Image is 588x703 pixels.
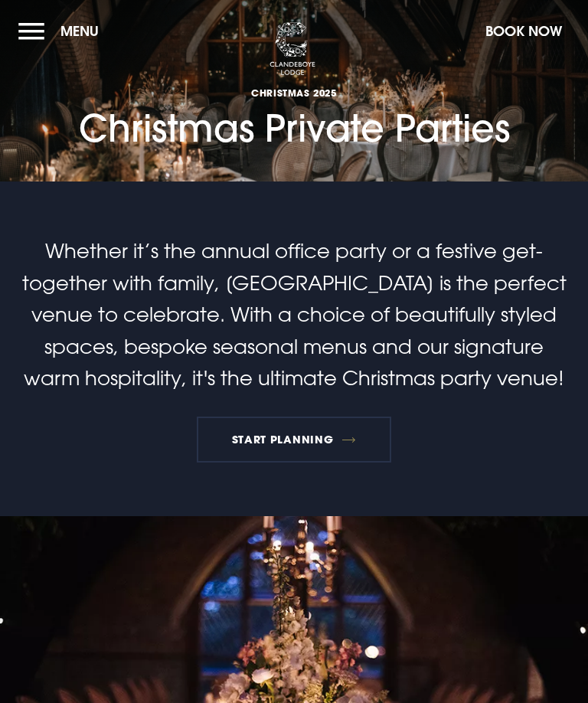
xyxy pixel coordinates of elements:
p: Whether it’s the annual office party or a festive get-together with family, [GEOGRAPHIC_DATA] is ... [18,235,570,394]
span: Menu [60,22,99,40]
button: Menu [18,15,106,47]
img: Clandeboye Lodge [269,22,315,76]
span: Christmas 2025 [79,87,510,99]
button: Book Now [478,15,570,47]
a: START PLANNING [197,417,391,463]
